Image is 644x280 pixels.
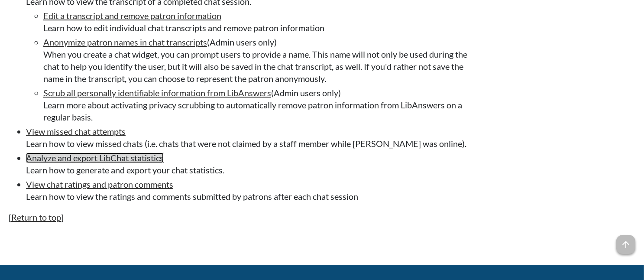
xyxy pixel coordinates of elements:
li: Learn how to view missed chats (i.e. chats that were not claimed by a staff member while [PERSON_... [26,125,472,150]
a: View missed chat attempts [26,126,126,137]
a: Scrub all personally identifiable information from LibAnswers [43,88,271,98]
a: Analyze and export LibChat statistics [26,153,164,163]
li: Learn how to generate and export your chat statistics. [26,152,472,176]
li: (Admin users only) Learn more about activating privacy scrubbing to automatically remove patron i... [43,87,472,123]
li: Learn how to view the ratings and comments submitted by patrons after each chat session [26,178,472,202]
a: arrow_upward [616,236,635,246]
a: Edit a transcript and remove patron information [43,10,221,21]
a: Return to top [11,212,61,222]
li: Learn how to edit individual chat transcripts and remove patron information [43,10,472,34]
span: arrow_upward [616,235,635,254]
a: View chat ratings and patron comments [26,179,173,189]
a: Anonymize patron names in chat transcripts [43,37,207,47]
li: (Admin users only) When you create a chat widget, you can prompt users to provide a name. This na... [43,36,472,85]
p: [ ] [9,211,472,223]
